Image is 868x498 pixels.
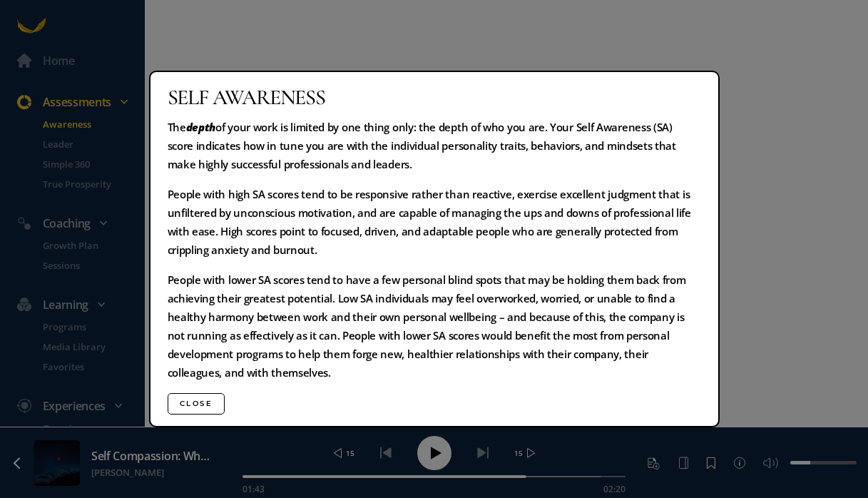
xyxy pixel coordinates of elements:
[168,393,225,415] button: Close
[168,118,701,173] p: The of your work is limited by one thing only: the depth of who you are. Your Self Awareness (SA)...
[168,270,701,382] p: People with lower SA scores tend to have a few personal blind spots that may be holding them back...
[168,185,701,259] p: People with high SA scores tend to be responsive rather than reactive, exercise excellent judgmen...
[186,120,215,134] em: depth
[168,83,325,112] span: Self Awareness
